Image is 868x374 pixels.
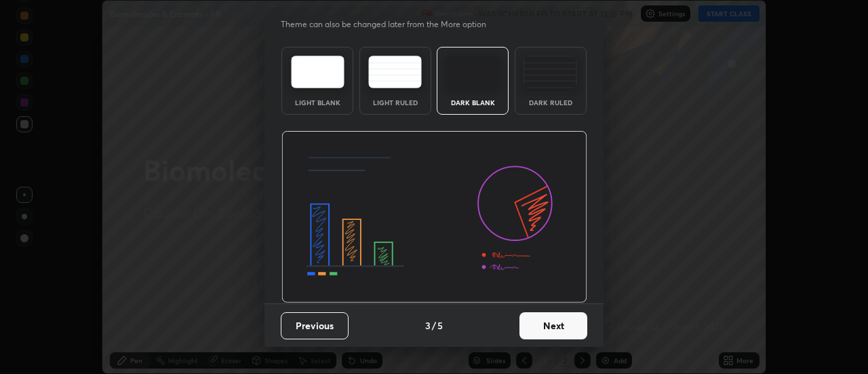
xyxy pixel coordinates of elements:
button: Previous [281,312,349,339]
div: Dark Blank [446,99,500,106]
div: Light Blank [290,99,344,106]
button: Next [519,312,587,339]
img: darkThemeBanner.d06ce4a2.svg [281,131,587,303]
h4: / [432,318,436,333]
img: darkRuledTheme.de295e13.svg [524,56,577,88]
h4: 3 [425,318,431,333]
div: Dark Ruled [524,99,578,106]
h4: 5 [437,318,443,333]
p: Theme can also be changed later from the More option [281,18,500,31]
img: lightTheme.e5ed3b09.svg [291,56,344,88]
div: Light Ruled [368,99,422,106]
img: lightRuledTheme.5fabf969.svg [368,56,422,88]
img: darkTheme.f0cc69e5.svg [446,56,500,88]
